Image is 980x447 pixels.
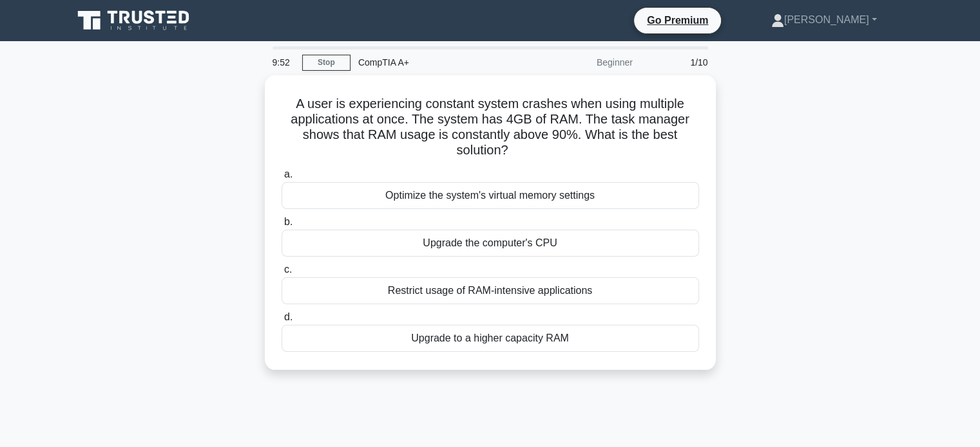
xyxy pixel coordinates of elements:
div: Restrict usage of RAM-intensive applications [282,277,699,304]
h5: A user is experiencing constant system crashes when using multiple applications at once. The syst... [280,96,700,159]
a: Stop [302,55,351,71]
div: Optimize the system's virtual memory settings [282,182,699,209]
span: d. [284,311,293,322]
div: CompTIA A+ [351,50,528,75]
div: Upgrade to a higher capacity RAM [282,325,699,352]
span: c. [284,264,292,275]
a: [PERSON_NAME] [740,7,908,33]
span: a. [284,169,293,179]
a: Go Premium [639,12,716,28]
div: 1/10 [640,50,716,75]
div: Upgrade the computer's CPU [282,230,699,257]
div: Beginner [528,50,640,75]
div: 9:52 [265,50,302,75]
span: b. [284,216,293,227]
